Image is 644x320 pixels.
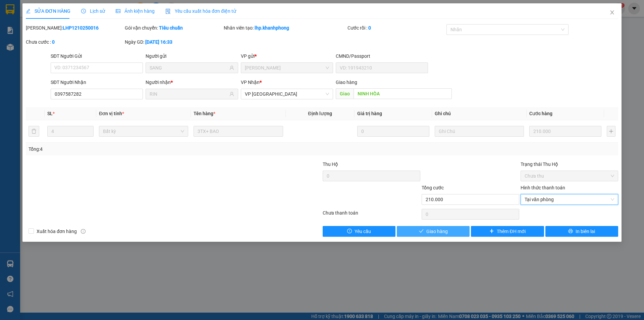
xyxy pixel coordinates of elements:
[150,90,228,98] input: Tên người nhận
[354,88,452,99] input: Dọc đường
[419,229,424,234] span: check
[224,24,346,32] div: Nhân viên tạo:
[525,171,614,181] span: Chưa thu
[194,126,283,137] input: VD: Bàn, Ghế
[146,79,238,86] div: Người nhận
[29,126,39,137] button: delete
[81,9,86,13] span: clock-circle
[29,145,249,153] div: Tổng: 4
[529,111,552,116] span: Cước hàng
[471,226,544,237] button: plusThêm ĐH mới
[497,228,525,235] span: Thêm ĐH mới
[116,8,155,14] span: Ảnh kiện hàng
[241,80,260,85] span: VP Nhận
[489,229,494,234] span: plus
[194,111,215,116] span: Tên hàng
[355,228,371,235] span: Yêu cầu
[336,62,428,73] input: VD: 191943210
[322,209,421,221] div: Chưa thanh toán
[521,161,618,168] div: Trạng thái Thu Hộ
[165,8,236,14] span: Yêu cầu xuất hóa đơn điện tử
[34,228,79,235] span: Xuất hóa đơn hàng
[81,8,105,14] span: Lịch sử
[26,38,123,46] div: Chưa cước :
[116,9,120,13] span: picture
[435,126,524,137] input: Ghi Chú
[357,111,382,116] span: Giá trị hàng
[146,52,238,60] div: Người gửi
[521,185,565,190] label: Hình thức thanh toán
[432,107,527,120] th: Ghi chú
[529,126,601,137] input: 0
[336,88,354,99] span: Giao
[336,52,428,60] div: CMND/Passport
[607,126,615,137] button: plus
[241,52,333,60] div: VP gửi
[323,226,395,237] button: exclamation-circleYêu cầu
[245,63,329,73] span: Lê Hồng Phong
[165,9,171,14] img: icon
[245,89,329,99] span: VP Ninh Hòa
[347,229,352,234] span: exclamation-circle
[609,10,615,15] span: close
[426,228,448,235] span: Giao hàng
[150,64,228,72] input: Tên người gửi
[26,9,31,13] span: edit
[159,25,183,31] b: Tiêu chuẩn
[336,80,357,85] span: Giao hàng
[308,111,332,116] span: Định lượng
[145,39,172,45] b: [DATE] 16:33
[229,92,234,96] span: user
[26,24,123,32] div: [PERSON_NAME]:
[255,25,289,31] b: lhp.khanhphong
[229,65,234,70] span: user
[26,8,70,14] span: SỬA ĐƠN HÀNG
[568,229,573,234] span: printer
[51,52,143,60] div: SĐT Người Gửi
[525,194,614,204] span: Tại văn phòng
[397,226,470,237] button: checkGiao hàng
[81,229,86,234] span: info-circle
[47,111,53,116] span: SL
[51,79,143,86] div: SĐT Người Nhận
[368,25,371,31] b: 0
[125,38,222,46] div: Ngày GD:
[103,126,184,136] span: Bất kỳ
[603,3,622,22] button: Close
[125,24,222,32] div: Gói vận chuyển:
[347,24,445,32] div: Cước rồi :
[422,185,444,190] span: Tổng cước
[52,39,55,45] b: 0
[357,126,429,137] input: 0
[576,228,595,235] span: In biên lai
[545,226,618,237] button: printerIn biên lai
[99,111,124,116] span: Đơn vị tính
[323,162,338,167] span: Thu Hộ
[63,25,99,31] b: LHP1210250016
